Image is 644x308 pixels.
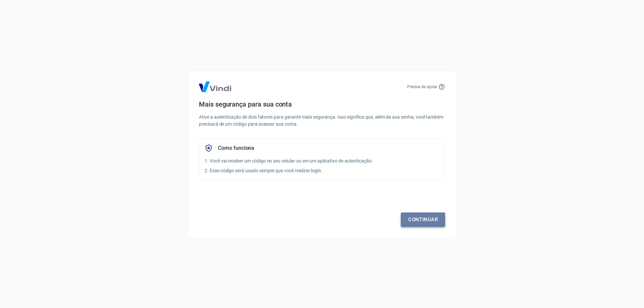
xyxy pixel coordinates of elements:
[199,81,231,92] img: Logo Vind
[401,212,445,227] a: Continuar
[199,100,445,108] h4: Mais segurança para sua conta
[199,114,445,128] p: Ative a autenticação de dois fatores para garantir mais segurança. Isso significa que, além da su...
[205,167,439,174] p: 2. Esse código será usado sempre que você realizar login.
[218,145,254,151] h5: Como funciona
[205,158,439,165] p: 1. Você vai receber um código no seu celular ou em um aplicativo de autenticação.
[407,84,437,90] p: Precisa de ajuda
